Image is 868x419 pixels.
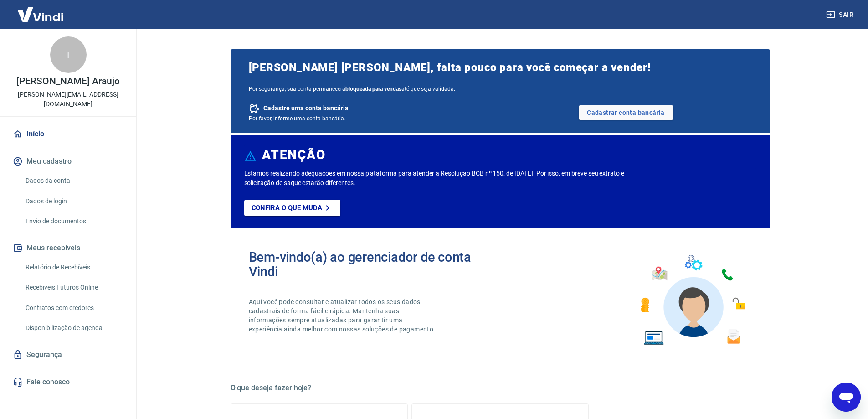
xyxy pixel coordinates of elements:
button: Meus recebíveis [11,238,125,258]
img: Vindi [11,0,70,28]
h6: ATENÇÃO [262,150,325,160]
a: Confira o que muda [244,200,340,216]
span: Por favor, informe uma conta bancária. [249,115,345,122]
a: Segurança [11,345,125,365]
a: Contratos com credores [22,299,125,317]
img: Imagem de um avatar masculino com diversos icones exemplificando as funcionalidades do gerenciado... [632,250,752,351]
span: Cadastre uma conta bancária [263,104,349,113]
h5: O que deseja fazer hoje? [231,383,770,393]
iframe: Botão para abrir a janela de mensagens [832,383,861,412]
p: [PERSON_NAME][EMAIL_ADDRESS][DOMAIN_NAME] [7,90,129,109]
a: Cadastrar conta bancária [579,105,673,120]
button: Sair [824,6,857,23]
a: Início [11,124,125,144]
a: Envio de documentos [22,212,125,231]
a: Dados da conta [22,171,125,190]
a: Disponibilização de agenda [22,319,125,337]
button: Meu cadastro [11,151,125,171]
span: Por segurança, sua conta permanecerá até que seja validada. [249,86,752,92]
a: Fale conosco [11,372,125,392]
span: [PERSON_NAME] [PERSON_NAME], falta pouco para você começar a vender! [249,60,752,75]
p: [PERSON_NAME] Araujo [16,77,119,86]
a: Recebíveis Futuros Online [22,278,125,297]
h2: Bem-vindo(a) ao gerenciador de conta Vindi [249,250,500,279]
p: Aqui você pode consultar e atualizar todos os seus dados cadastrais de forma fácil e rápida. Mant... [249,297,437,334]
a: Relatório de Recebíveis [22,258,125,277]
p: Confira o que muda [252,204,322,212]
p: Estamos realizando adequações em nossa plataforma para atender a Resolução BCB nº 150, de [DATE].... [244,169,654,188]
a: Dados de login [22,192,125,211]
b: bloqueada para vendas [345,86,401,92]
div: I [50,36,87,73]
